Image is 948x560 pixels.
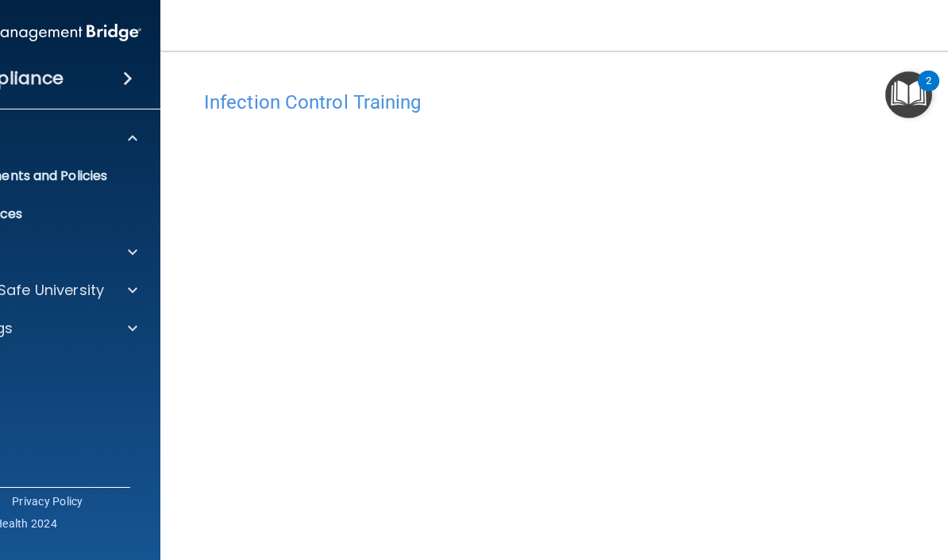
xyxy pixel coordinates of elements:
div: 2 [926,81,931,102]
a: Privacy Policy [12,493,83,509]
button: Open Resource Center, 2 new notifications [885,71,932,118]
